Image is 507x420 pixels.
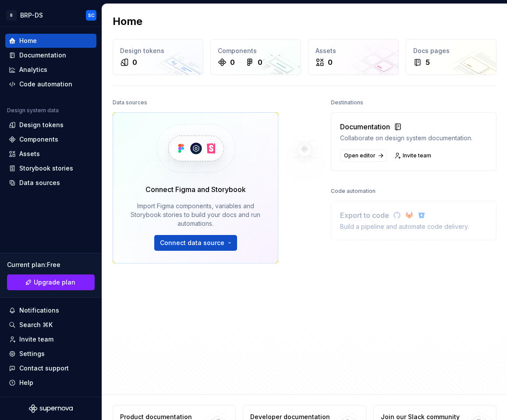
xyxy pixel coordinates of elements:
[230,57,235,68] div: 0
[258,57,262,68] div: 0
[113,14,142,28] h2: Home
[19,164,73,173] div: Storybook stories
[340,149,386,162] a: Open editor
[120,46,196,55] div: Design tokens
[5,118,96,132] a: Design tokens
[19,306,59,315] div: Notifications
[20,11,43,20] div: BRP-DS
[5,347,96,361] a: Settings
[145,184,246,195] div: Connect Figma and Storybook
[19,349,45,358] div: Settings
[19,335,53,344] div: Invite team
[19,364,69,373] div: Contact support
[5,132,96,146] a: Components
[7,274,95,290] a: Upgrade plan
[19,80,72,89] div: Code automation
[7,260,95,269] div: Current plan : Free
[125,202,266,228] div: Import Figma components, variables and Storybook stories to build your docs and run automations.
[5,376,96,390] button: Help
[425,57,430,68] div: 5
[19,378,33,387] div: Help
[5,361,96,375] button: Contact support
[5,176,96,190] a: Data sources
[328,57,333,68] div: 0
[5,161,96,175] a: Storybook stories
[154,235,237,251] button: Connect data source
[210,39,301,75] a: Components00
[160,238,224,247] span: Connect data source
[2,6,100,25] button: BBRP-DSSC
[19,36,37,45] div: Home
[344,152,376,159] span: Open editor
[218,46,294,55] div: Components
[5,147,96,161] a: Assets
[340,121,472,132] div: Documentation
[19,178,60,187] div: Data sources
[5,77,96,91] a: Code automation
[19,149,40,158] div: Assets
[392,149,435,162] a: Invite team
[331,185,376,197] div: Code automation
[19,135,58,144] div: Components
[19,320,53,329] div: Search ⌘K
[6,10,17,21] div: B
[413,46,489,55] div: Docs pages
[29,404,73,413] svg: Supernova Logo
[34,278,75,287] span: Upgrade plan
[19,65,47,74] div: Analytics
[331,96,363,109] div: Destinations
[308,39,399,75] a: Assets0
[406,39,496,75] a: Docs pages5
[340,210,469,221] div: Export to code
[19,51,66,60] div: Documentation
[5,63,96,77] a: Analytics
[316,46,391,55] div: Assets
[132,57,137,68] div: 0
[88,12,95,19] div: SC
[5,318,96,332] button: Search ⌘K
[403,152,431,159] span: Invite team
[5,303,96,317] button: Notifications
[113,39,203,75] a: Design tokens0
[340,134,472,142] div: Collaborate on design system documentation.
[113,96,147,109] div: Data sources
[19,121,64,129] div: Design tokens
[5,48,96,62] a: Documentation
[5,34,96,48] a: Home
[7,107,59,114] div: Design system data
[340,222,469,231] div: Build a pipeline and automate code delivery.
[5,332,96,346] a: Invite team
